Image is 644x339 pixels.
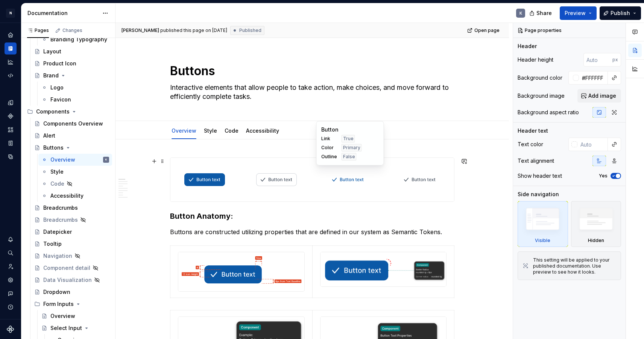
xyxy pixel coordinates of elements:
[43,288,70,296] div: Dropdown
[169,123,199,138] div: Overview
[321,154,337,160] span: Outline
[5,110,17,122] a: Components
[31,262,112,274] a: Component detail
[170,227,454,236] p: Buttons are constructed utilizing properties that are defined in our system as Semantic Tokens.
[5,97,17,109] a: Design tokens
[343,145,360,151] span: Primary
[50,192,84,200] div: Accessibility
[2,5,20,21] button: N
[7,325,14,333] svg: Supernova Logo
[31,238,112,250] a: Tooltip
[588,238,604,244] div: Hidden
[38,322,112,334] a: Select Input
[579,71,608,85] input: Auto
[526,6,557,20] button: Share
[518,157,554,165] div: Text alignment
[5,233,17,245] button: Notifications
[43,216,78,224] div: Breadcrumbs
[31,214,112,226] a: Breadcrumbs
[43,48,61,55] div: Layout
[31,130,112,142] a: Alert
[43,276,92,284] div: Data Visualization
[565,9,586,17] span: Preview
[5,247,17,259] button: Search ⌘K
[178,252,304,291] img: 708821ab-6fac-4180-b013-fbc809927cd4.png
[600,6,641,20] button: Publish
[43,252,72,260] div: Navigation
[27,9,99,17] div: Documentation
[5,151,17,163] a: Data sources
[518,172,562,180] div: Show header text
[6,9,15,18] div: N
[27,27,49,33] div: Pages
[5,260,17,272] div: Invite team
[518,191,559,198] div: Side navigation
[50,156,75,163] div: Overview
[246,127,279,134] a: Accessibility
[321,136,337,142] span: Link
[43,300,74,308] div: Form Inputs
[518,109,579,116] div: Background aspect ratio
[5,288,17,300] button: Contact support
[518,56,553,64] div: Header height
[43,72,59,79] div: Brand
[321,126,379,133] div: Button
[31,118,112,130] a: Components Overview
[5,42,17,54] a: Documentation
[31,250,112,262] a: Navigation
[560,6,597,20] button: Preview
[599,173,608,179] label: Yes
[31,286,112,298] a: Dropdown
[50,168,64,176] div: Style
[320,252,446,286] img: 4e780108-391a-4ea1-807d-575068933fe9.png
[38,82,112,94] a: Logo
[535,238,550,244] div: Visible
[31,45,112,58] a: Layout
[465,25,503,36] a: Open page
[5,29,17,41] div: Home
[5,56,17,68] a: Analytics
[43,228,72,236] div: Datepicker
[38,310,112,322] a: Overview
[38,33,112,45] a: Branding Typography
[105,156,107,163] div: K
[31,70,112,82] a: Brand
[518,127,548,135] div: Header text
[571,201,621,247] div: Hidden
[50,96,71,103] div: Favicon
[31,202,112,214] a: Breadcrumbs
[43,132,55,139] div: Alert
[588,92,616,100] span: Add image
[160,27,227,33] div: published this page on [DATE]
[5,274,17,286] a: Settings
[24,106,112,118] div: Components
[518,201,568,247] div: Visible
[5,124,17,136] div: Assets
[518,92,565,100] div: Background image
[43,144,64,151] div: Buttons
[222,123,241,138] div: Code
[321,145,337,151] span: Color
[43,204,78,212] div: Breadcrumbs
[31,58,112,70] a: Product Icon
[50,180,64,188] div: Code
[577,89,621,103] button: Add image
[343,154,355,160] span: False
[122,27,159,33] span: [PERSON_NAME]
[611,9,630,17] span: Publish
[519,10,522,16] div: K
[50,36,107,43] div: Branding Typography
[5,137,17,149] a: Storybook stories
[38,94,112,106] a: Favicon
[43,60,76,67] div: Product Icon
[518,141,543,148] div: Text color
[169,62,453,80] textarea: Buttons
[31,226,112,238] a: Datepicker
[31,298,112,310] div: Form Inputs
